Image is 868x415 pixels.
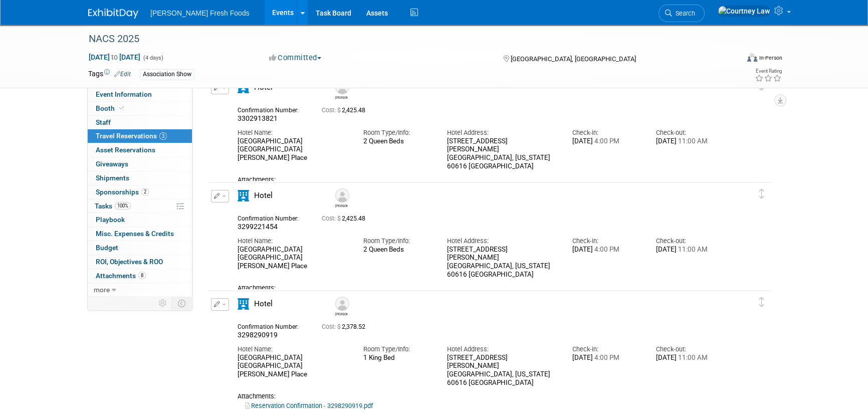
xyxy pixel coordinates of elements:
div: Hotel Name: [238,345,348,354]
span: Sponsorships [96,188,149,196]
span: 3302913821 [238,114,278,122]
span: Staff [96,118,111,126]
div: Check-out: [656,345,725,354]
i: Click and drag to move item [759,297,764,307]
span: Misc. Expenses & Credits [96,230,174,238]
a: Tasks100% [88,199,192,213]
span: 100% [115,202,131,210]
span: Asset Reservations [96,146,155,154]
span: 4:00 PM [593,354,619,361]
span: ROI, Objectives & ROO [96,258,163,266]
i: Booth reservation complete [119,105,124,111]
a: Asset Reservations [88,143,192,157]
div: NACS 2025 [85,30,723,48]
div: [GEOGRAPHIC_DATA] [GEOGRAPHIC_DATA] [PERSON_NAME] Place [238,246,348,271]
img: Courtney Law [718,6,770,17]
div: Check-in: [572,237,641,246]
span: 3298290919 [238,331,278,339]
div: 2 Queen Beds [363,246,431,254]
a: Misc. Expenses & Credits [88,227,192,241]
div: Attachments: [238,392,725,400]
span: Attachments [96,272,146,280]
div: Hotel Name: [238,237,348,246]
div: Kevin Fix [333,80,350,100]
div: [DATE] [656,246,725,254]
a: Event Information [88,88,192,101]
div: Dean Cipperley [333,188,350,208]
span: [PERSON_NAME] Fresh Foods [150,9,250,17]
span: Budget [96,244,118,252]
img: Format-Inperson.png [747,54,757,62]
div: Hotel Address: [447,345,557,354]
i: Hotel [238,298,249,310]
span: 11:00 AM [677,354,708,361]
span: 11:00 AM [677,137,708,145]
div: Check-in: [572,128,641,137]
span: 4:00 PM [593,246,619,253]
div: Room Type/Info: [363,128,431,137]
span: 3299221454 [238,223,278,231]
span: Tasks [95,202,131,210]
div: Kevin Fix [335,94,348,100]
a: more [88,283,192,297]
button: Committed [266,53,325,63]
span: 8 [138,272,146,279]
div: Jonathan Airada [333,297,350,316]
div: Event Rating [755,69,782,74]
div: Attachments: [238,176,725,184]
a: Edit [114,71,131,78]
div: Dean Cipperley [335,202,348,208]
span: [GEOGRAPHIC_DATA], [GEOGRAPHIC_DATA] [510,55,635,63]
img: Dean Cipperley [335,188,349,202]
a: ROI, Objectives & ROO [88,255,192,269]
span: Playbook [96,216,125,224]
span: 2,425.48 [322,215,369,222]
div: [DATE] [572,137,641,146]
span: 4:00 PM [593,137,619,145]
div: In-Person [759,54,782,62]
a: Attachments8 [88,269,192,283]
span: 2,425.48 [322,107,369,114]
div: Room Type/Info: [363,345,431,354]
td: Personalize Event Tab Strip [154,297,172,310]
span: Cost: $ [322,107,342,114]
td: Tags [88,69,131,80]
td: Toggle Event Tabs [172,297,192,310]
div: [DATE] [656,354,725,362]
div: [DATE] [656,137,725,146]
div: Confirmation Number: [238,104,307,114]
span: 3 [159,132,167,140]
a: Booth [88,102,192,115]
a: Shipments [88,171,192,185]
a: Budget [88,241,192,255]
span: 2,378.52 [322,323,369,330]
div: Check-out: [656,237,725,246]
span: Event Information [96,90,152,98]
div: Association Show [140,69,194,80]
div: Hotel Name: [238,128,348,137]
img: Jonathan Airada [335,297,349,311]
span: to [110,53,119,61]
a: Playbook [88,213,192,227]
div: [STREET_ADDRESS][PERSON_NAME] [GEOGRAPHIC_DATA], [US_STATE] 60616 [GEOGRAPHIC_DATA] [447,246,557,279]
div: [STREET_ADDRESS][PERSON_NAME] [GEOGRAPHIC_DATA], [US_STATE] 60616 [GEOGRAPHIC_DATA] [447,354,557,387]
a: Search [659,5,705,22]
a: Staff [88,116,192,129]
div: Room Type/Info: [363,237,431,246]
span: 11:00 AM [677,246,708,253]
span: Search [672,10,695,17]
span: Cost: $ [322,215,342,222]
div: [GEOGRAPHIC_DATA] [GEOGRAPHIC_DATA] [PERSON_NAME] Place [238,137,348,162]
img: ExhibitDay [88,9,138,19]
div: Confirmation Number: [238,212,307,223]
span: [DATE] [DATE] [88,53,141,62]
div: Jonathan Airada [335,311,348,316]
div: Attachments: [238,284,725,292]
div: Check-in: [572,345,641,354]
div: 2 Queen Beds [363,137,431,145]
span: Cost: $ [322,323,342,330]
span: Booth [96,104,126,112]
span: Giveaways [96,160,128,168]
div: 1 King Bed [363,354,431,362]
a: Travel Reservations3 [88,129,192,143]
